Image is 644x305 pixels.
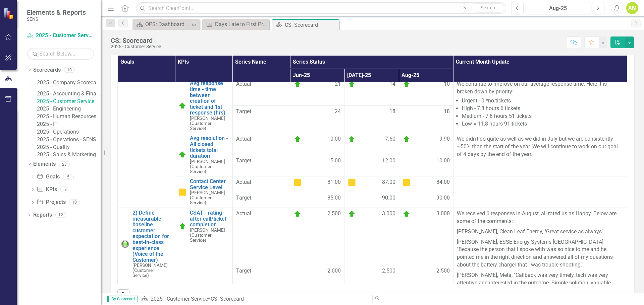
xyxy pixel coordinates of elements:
span: Elements & Reports [27,8,86,16]
img: On Target [178,102,186,110]
p: [PERSON_NAME], Clean Leaf Energy, "Great service as always" [457,227,624,237]
img: On Target [348,80,356,88]
img: At Risk [293,178,302,186]
div: Aug-25 [528,4,588,12]
span: Target [236,157,286,165]
button: Aug-25 [526,2,590,14]
div: » [141,295,367,303]
img: On Target [293,135,302,143]
span: 2.000 [327,267,341,275]
small: [PERSON_NAME] (Customer Service) [190,116,229,131]
span: 14 [389,80,395,88]
a: 2025 - Sales & Marketing [37,151,101,159]
div: CS: Scorecard [285,21,337,29]
a: 2025 - Customer Service [151,296,208,302]
img: At Risk [348,178,356,186]
a: Scorecards [33,66,61,74]
img: On Target [178,151,186,159]
a: 2025 - Human Resources [37,113,101,121]
span: 3.000 [382,210,395,218]
li: High - 7.8 hours 6 tickets [462,105,624,112]
span: 7.60 [385,135,395,143]
a: Elements [33,160,56,168]
span: 21 [335,80,341,88]
img: Green: On Track [121,240,129,248]
a: 2025 - Customer Service [37,98,101,105]
a: 2) Define measurable baseline customer expectation for best-in-class experience (Voice of the Cus... [132,210,171,263]
input: Search ClearPoint... [136,2,506,14]
a: Avg resolution - All closed tickets total duration [190,135,229,159]
span: 81.00 [327,178,341,186]
span: Search [481,5,495,10]
span: Actual [236,80,286,88]
span: 9.90 [439,135,450,143]
span: 3.000 [436,210,450,218]
div: 5 [63,174,74,180]
span: 90.00 [436,194,450,202]
a: CSAT - rating after call/ticket completion [190,210,229,228]
p: [PERSON_NAME], Meta, "Callback was very timely, tech was very attentive and interested in the out... [457,270,624,296]
p: We continue to improve on our average response time. Here it is broken down by priority: [457,80,624,96]
img: At Risk [402,178,411,186]
small: [PERSON_NAME] (Customer Service) [190,190,229,205]
a: Goals [37,173,59,181]
span: Actual [236,210,286,218]
div: CS: Scorecard [211,296,244,302]
span: 84.00 [436,178,450,186]
a: 2025 - Customer Service [27,32,94,40]
span: 10.00 [327,135,341,143]
img: On Target [402,135,411,143]
img: On Target [293,80,302,88]
a: Projects [37,199,65,206]
img: On Target [178,222,186,230]
div: 10 [64,67,75,73]
span: 2.500 [436,267,450,275]
span: 2.500 [382,267,395,275]
span: Target [236,108,286,116]
div: OPS: Dashboard [145,20,190,28]
span: 18 [389,108,395,116]
span: 2.500 [327,210,341,218]
small: [PERSON_NAME] (Customer Service) [190,228,229,243]
p: We received 6 responses in August, all rated us as Happy. Below are some of the comments: [457,210,624,227]
span: 24 [335,108,341,116]
a: KPIs [37,186,57,194]
a: 2025 - Accounting & Finance [37,90,101,98]
span: By Scorecard [107,296,138,302]
img: At Risk [178,188,186,196]
img: On Target [402,210,411,218]
a: 2025 - Company Scorecard [37,79,101,87]
span: 10 [444,80,450,88]
small: [PERSON_NAME] (Customer Service) [132,263,171,278]
img: On Target [348,135,356,143]
button: AM [626,2,638,14]
li: Urgent - 0 *no tickets [462,97,624,105]
img: On Target [293,210,302,218]
a: Days Late to First Promise Date (on late orders) [204,20,268,28]
div: 10 [69,200,80,205]
img: On Target [402,80,411,88]
small: SENS [27,16,86,22]
a: 2025 - Quality [37,144,101,151]
a: OPS: Dashboard [134,20,190,28]
p: We didn't do quite as well as we did in July but we are consistently ~50% than the start of the y... [457,135,624,158]
a: 2025 - Operations [37,128,101,136]
a: Reports [33,211,52,219]
span: 85.00 [327,194,341,202]
span: 87.00 [382,178,395,186]
a: 2025 - IT [37,121,101,128]
div: 8 [60,187,71,193]
button: Search [471,3,504,13]
span: Actual [236,135,286,143]
img: On Target [348,210,356,218]
span: 90.00 [382,194,395,202]
a: Avg response time - time between creation of ticket and 1st response (hrs) [190,80,229,116]
input: Search Below... [27,48,94,60]
img: ClearPoint Strategy [3,7,15,19]
div: CS: Scorecard [111,37,161,44]
p: [PERSON_NAME], ESSE Energy Systems [GEOGRAPHIC_DATA], "Because the person that I spoke with was s... [457,237,624,270]
div: Days Late to First Promise Date (on late orders) [215,20,268,28]
div: 2025 - Customer Service [111,44,161,49]
small: [PERSON_NAME] (Customer Service) [190,159,229,174]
